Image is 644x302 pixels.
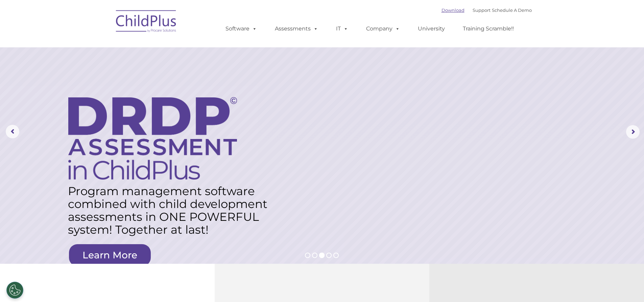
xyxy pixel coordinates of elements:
a: IT [329,22,355,36]
img: ChildPlus by Procare Solutions [113,5,180,39]
a: University [411,22,452,36]
a: Learn More [69,244,151,266]
rs-layer: Program management software combined with child development assessments in ONE POWERFUL system! T... [68,185,274,236]
a: Schedule A Demo [492,7,532,13]
a: Software [219,22,264,36]
a: Company [359,22,407,36]
span: Phone number [94,72,123,77]
font: | [442,7,532,13]
a: Support [473,7,491,13]
a: Assessments [268,22,325,36]
button: Cookies Settings [6,282,23,299]
img: DRDP Assessment in ChildPlus [68,97,237,180]
a: Training Scramble!! [456,22,521,36]
span: Last name [94,45,115,50]
a: Download [442,7,464,13]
